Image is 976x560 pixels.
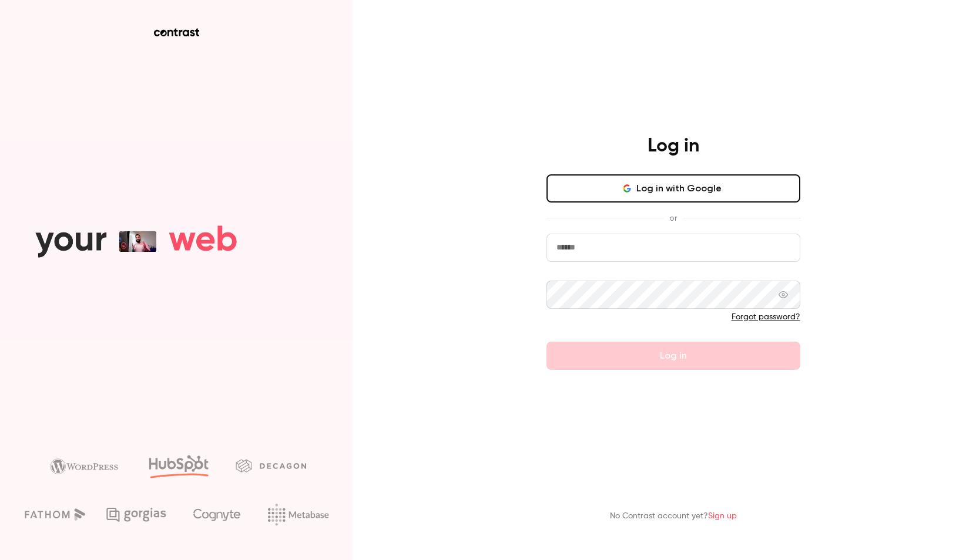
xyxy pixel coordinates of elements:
button: Log in with Google [546,174,800,203]
h4: Log in [648,134,699,158]
p: No Contrast account yet? [610,510,737,522]
a: Forgot password? [732,313,800,321]
span: or [663,212,683,224]
img: decagon [236,459,306,472]
a: Sign up [708,512,737,520]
